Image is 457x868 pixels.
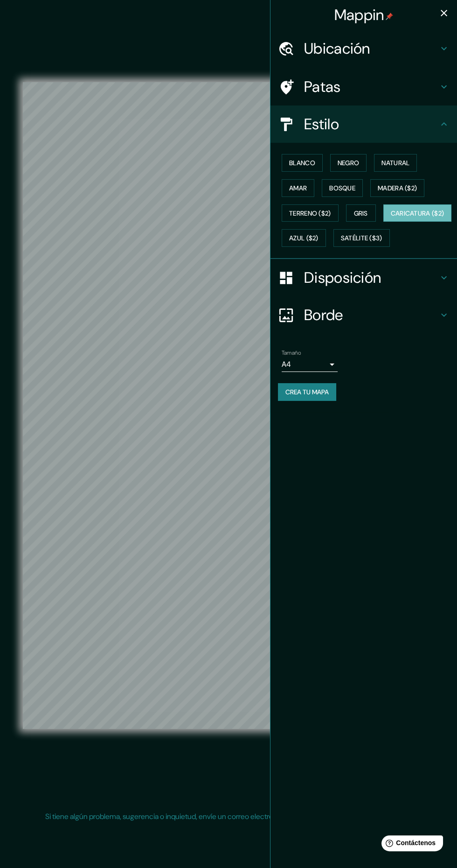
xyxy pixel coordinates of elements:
[289,209,331,217] font: Terreno ($2)
[381,159,409,167] font: Natural
[304,39,370,58] font: Ubicación
[333,229,390,247] button: Satélite ($3)
[346,204,376,222] button: Gris
[282,357,338,372] div: A4
[278,383,336,401] button: Crea tu mapa
[304,114,339,134] font: Estilo
[282,204,339,222] button: Terreno ($2)
[330,154,367,172] button: Negro
[370,179,424,197] button: Madera ($2)
[270,296,457,334] div: Borde
[289,184,307,192] font: Amar
[285,388,329,396] font: Crea tu mapa
[45,812,292,821] font: Si tiene algún problema, sugerencia o inquietud, envíe un correo electrónico a
[282,229,326,247] button: Azul ($2)
[383,204,452,222] button: Caricatura ($2)
[289,234,319,243] font: Azul ($2)
[374,832,447,858] iframe: Lanzador de widgets de ayuda
[270,259,457,296] div: Disposición
[270,68,457,105] div: Patas
[304,77,341,97] font: Patas
[334,5,384,25] font: Mappin
[304,305,343,325] font: Borde
[386,13,393,20] img: pin-icon.png
[270,105,457,143] div: Estilo
[322,179,363,197] button: Bosque
[354,209,368,217] font: Gris
[289,159,315,167] font: Blanco
[282,349,301,357] font: Tamaño
[341,234,382,243] font: Satélite ($3)
[391,209,444,217] font: Caricatura ($2)
[304,268,381,287] font: Disposición
[374,154,417,172] button: Natural
[338,159,360,167] font: Negro
[378,184,417,192] font: Madera ($2)
[282,154,323,172] button: Blanco
[282,179,314,197] button: Amar
[23,82,434,729] canvas: Mapa
[270,30,457,67] div: Ubicación
[282,359,291,369] font: A4
[329,184,355,192] font: Bosque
